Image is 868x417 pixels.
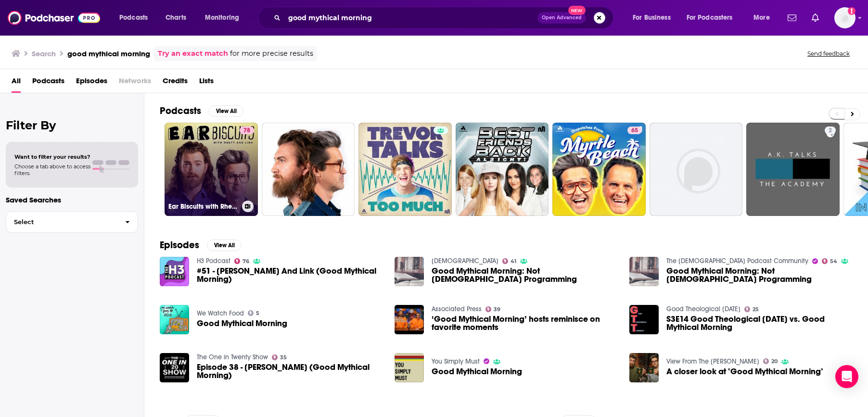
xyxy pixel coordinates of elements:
[753,307,759,312] span: 25
[829,126,832,136] span: 2
[835,365,858,388] div: Open Intercom Messenger
[113,10,160,25] button: open menu
[166,11,186,25] span: Charts
[158,48,228,59] a: Try an exact match
[432,267,618,283] span: Good Mythical Morning: Not [DEMOGRAPHIC_DATA] Programming
[197,267,383,283] a: #51 - Rhett And Link (Good Mythical Morning)
[485,306,501,312] a: 39
[666,257,808,265] a: The Christian Podcast Community
[680,10,747,25] button: open menu
[746,123,840,216] a: 2
[234,258,250,264] a: 76
[272,354,287,360] a: 35
[160,105,201,117] h2: Podcasts
[744,306,759,312] a: 25
[197,363,383,379] a: Episode 38 - Jen Matichuk (Good Mythical Morning)
[8,9,100,27] img: Podchaser - Follow, Share and Rate Podcasts
[822,258,838,264] a: 54
[834,7,855,28] img: User Profile
[160,257,189,286] img: #51 - Rhett And Link (Good Mythical Morning)
[197,319,287,328] a: Good Mythical Morning
[32,73,64,93] a: Podcasts
[6,219,117,225] span: Select
[568,6,586,15] span: New
[119,11,148,25] span: Podcasts
[804,50,853,58] button: Send feedback
[542,15,582,20] span: Open Advanced
[6,118,138,132] h2: Filter By
[240,126,254,134] a: 78
[160,305,189,334] img: Good Mythical Morning
[629,257,659,286] img: Good Mythical Morning: Not Christian Programming
[12,73,21,93] a: All
[159,10,192,25] a: Charts
[666,305,740,313] a: Good Theological Thursday
[666,267,853,283] span: Good Mythical Morning: Not [DEMOGRAPHIC_DATA] Programming
[763,358,778,364] a: 20
[395,305,424,334] img: ‘Good Mythical Morning’ hosts reminisce on favorite moments
[160,105,243,117] a: PodcastsView All
[432,305,482,313] a: Associated Press
[666,367,823,376] a: A closer look at "Good Mythical Morning"
[199,73,214,93] a: Lists
[165,123,258,216] a: 78Ear Biscuits with Rhett & Link
[119,73,151,93] span: Networks
[666,357,759,366] a: View From The Pugh
[243,259,249,264] span: 76
[808,10,823,26] a: Show notifications dropdown
[160,239,242,251] a: EpisodesView All
[6,211,138,233] button: Select
[198,10,252,25] button: open menu
[753,11,770,25] span: More
[76,73,107,93] a: Episodes
[432,367,522,376] a: Good Mythical Morning
[160,239,199,251] h2: Episodes
[666,315,853,331] a: S3E14 Good Theological Thursday vs. Good Mythical Morning
[626,10,683,25] button: open menu
[395,257,424,286] a: Good Mythical Morning: Not Christian Programming
[197,353,268,361] a: The One in Twenty Show
[666,315,853,331] span: S3E14 Good Theological [DATE] vs. Good Mythical Morning
[834,7,855,28] button: Show profile menu
[432,267,618,283] a: Good Mythical Morning: Not Christian Programming
[747,10,782,25] button: open menu
[163,73,188,93] a: Credits
[243,126,250,136] span: 78
[537,12,586,24] button: Open AdvancedNew
[14,163,90,177] span: Choose a tab above to access filters.
[784,10,800,26] a: Show notifications dropdown
[629,353,659,382] img: A closer look at "Good Mythical Morning"
[552,123,646,216] a: 65
[432,357,480,366] a: You Simply Must
[432,315,618,331] span: ‘Good Mythical Morning’ hosts reminisce on favorite moments
[280,355,287,360] span: 35
[207,240,242,251] button: View All
[248,310,260,316] a: 5
[848,7,855,15] svg: Add a profile image
[160,353,189,382] img: Episode 38 - Jen Matichuk (Good Mythical Morning)
[14,153,90,160] span: Want to filter your results?
[395,353,424,382] img: Good Mythical Morning
[633,11,671,25] span: For Business
[197,257,230,265] a: H3 Podcast
[197,309,244,317] a: We Watch Food
[494,307,500,312] span: 39
[67,49,150,58] h3: good mythical morning
[209,105,243,117] button: View All
[687,11,733,25] span: For Podcasters
[32,49,56,58] h3: Search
